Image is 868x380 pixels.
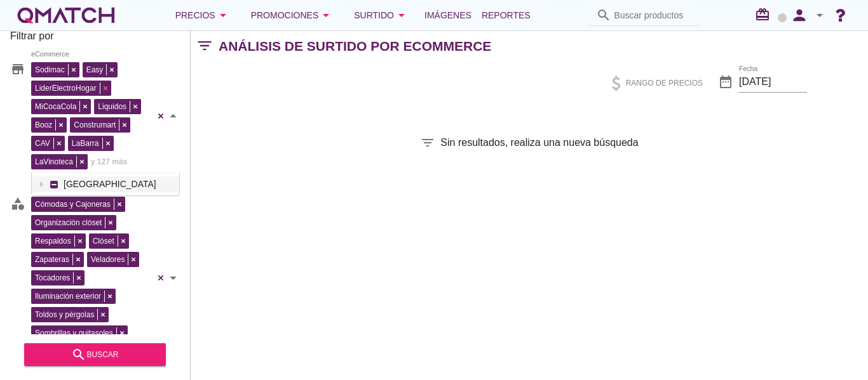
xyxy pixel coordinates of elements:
h3: Filtrar por [10,29,180,49]
a: Imágenes [419,3,477,28]
span: Clóset [90,235,118,247]
span: LaBarra [69,138,102,149]
span: Sin resultados, realiza una nueva búsqueda [440,135,638,150]
span: Liquidos [95,101,130,112]
i: arrow_drop_down [318,8,334,23]
button: Promociones [241,3,344,28]
h2: Análisis de surtido por ecommerce [219,36,491,56]
i: filter_list [191,46,219,46]
div: Clear all [154,193,167,362]
span: CAV [32,138,53,149]
i: arrow_drop_down [215,8,231,23]
div: Surtido [354,8,409,23]
i: arrow_drop_down [812,8,827,23]
button: Surtido [344,3,419,28]
span: MiCocaCola [32,101,79,112]
span: Booz [32,119,55,131]
span: LaVinoteca [32,156,76,167]
span: Construmart [71,119,119,131]
a: Reportes [477,3,536,28]
span: Zapateras [32,254,72,265]
input: Buscar productos [614,5,691,25]
i: redeem [755,7,775,22]
span: Iluminación exterior [32,291,104,302]
i: date_range [718,74,733,89]
i: search [596,8,611,23]
a: white-qmatch-logo [15,3,117,28]
i: search [71,347,86,362]
span: Imágenes [424,8,471,23]
div: Clear all [154,59,167,173]
span: Reportes [482,8,531,23]
i: person [787,6,812,24]
input: Fecha [739,72,807,92]
span: LiderElectroHogar [32,82,100,94]
i: arrow_drop_down [394,8,409,23]
div: Promociones [251,8,334,23]
span: Respaldos [32,235,74,247]
div: buscar [34,347,156,362]
span: Sombrillas y quitasoles [32,327,116,339]
button: Precios [165,3,241,28]
span: Sodimac [32,64,68,75]
span: Organización clóset [32,217,105,228]
span: y 127 más [91,155,127,168]
span: Toldos y pérgolas [32,309,97,320]
span: Easy [83,64,107,75]
label: [GEOGRAPHIC_DATA] [60,176,176,192]
button: buscar [24,343,166,366]
span: Tocadores [32,272,73,284]
span: Veladores [88,254,128,265]
div: Precios [175,8,231,23]
i: filter_list [420,135,435,150]
i: category [10,196,25,211]
i: store [10,62,25,77]
span: Cómodas y Cajoneras [32,199,114,210]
